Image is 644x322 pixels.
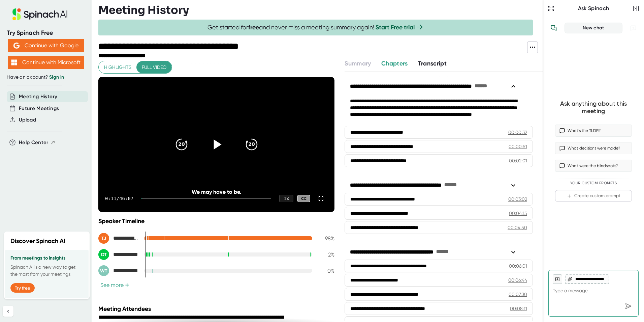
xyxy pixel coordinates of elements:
[98,281,131,289] button: See more+
[508,224,527,231] div: 00:04:50
[509,143,527,150] div: 00:00:51
[142,63,166,72] span: Full video
[98,4,189,17] h3: Meeting History
[418,60,447,67] span: Transcript
[556,5,631,12] div: Ask Spinach
[104,63,131,72] span: Highlights
[19,139,49,146] span: Help Center
[631,4,641,13] button: Close conversation sidebar
[508,196,527,203] div: 00:03:02
[508,129,527,136] div: 00:00:32
[8,39,84,52] button: Continue with Google
[10,264,83,278] p: Spinach AI is a new way to get the most from your meetings
[509,291,527,298] div: 00:07:30
[98,265,109,276] div: WT
[125,283,129,288] span: +
[98,249,109,260] div: DT
[8,56,84,69] button: Continue with Microsoft
[7,74,85,80] div: Have an account?
[98,305,336,313] div: Meeting Attendees
[10,283,35,293] button: Try free
[555,190,632,202] button: Create custom prompt
[99,61,137,74] button: Highlights
[509,210,527,217] div: 00:04:15
[509,157,527,164] div: 00:02:01
[569,25,618,31] div: New chat
[318,235,334,242] div: 98 %
[510,305,527,312] div: 00:08:11
[555,142,632,154] button: What decisions were made?
[19,116,36,124] button: Upload
[376,24,415,31] a: Start Free trial
[3,306,13,317] button: Collapse sidebar
[10,237,65,246] h2: Discover Spinach AI
[279,195,293,202] div: 1 x
[19,139,56,146] button: Help Center
[207,24,424,31] span: Get started for and never miss a meeting summary again!
[555,100,632,115] div: Ask anything about this meeting
[318,251,334,258] div: 2 %
[105,196,133,201] div: 0:11 / 46:07
[622,300,634,312] div: Send message
[555,181,632,186] div: Your Custom Prompts
[345,59,371,68] button: Summary
[508,277,527,284] div: 00:06:44
[297,195,310,203] div: CC
[98,217,334,225] div: Speaker Timeline
[345,60,371,67] span: Summary
[555,125,632,137] button: What’s the TLDR?
[318,268,334,274] div: 0 %
[381,60,408,67] span: Chapters
[98,233,109,244] div: TJ
[248,24,259,31] b: free
[122,189,311,195] div: We may have to be.
[19,105,59,112] button: Future Meetings
[13,43,20,49] img: Aehbyd4JwY73AAAAAElFTkSuQmCC
[10,256,83,261] h3: From meetings to insights
[19,93,57,101] button: Meeting History
[49,74,64,80] a: Sign in
[418,59,447,68] button: Transcript
[136,61,172,74] button: Full video
[509,263,527,269] div: 00:06:01
[547,21,560,35] button: View conversation history
[555,160,632,172] button: What were the blindspots?
[546,4,556,13] button: Expand to Ask Spinach page
[381,59,408,68] button: Chapters
[7,29,85,37] div: Try Spinach Free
